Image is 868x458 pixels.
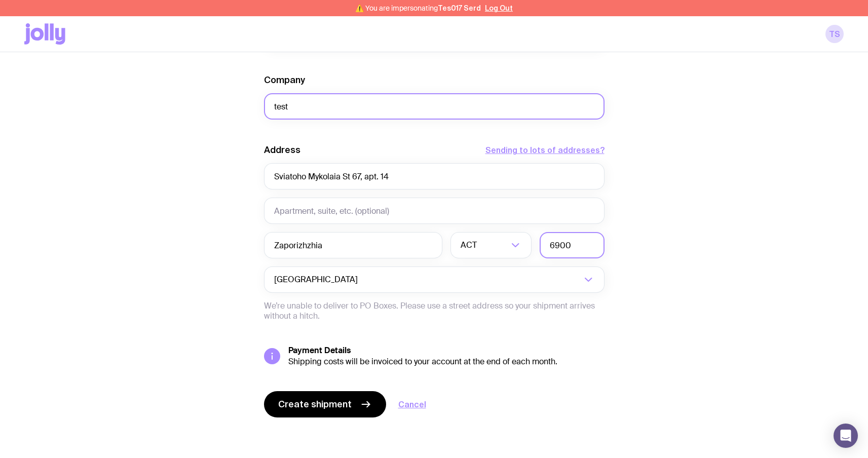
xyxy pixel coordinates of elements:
[360,266,581,293] input: Search for option
[264,163,605,189] input: Street Address
[288,346,605,356] h5: Payment Details
[264,198,605,224] input: Apartment, suite, etc. (optional)
[461,232,479,258] span: ACT
[264,301,605,321] p: We’re unable to deliver to PO Boxes. Please use a street address so your shipment arrives without...
[264,391,386,417] button: Create shipment
[264,74,305,86] label: Company
[834,424,858,448] div: Open Intercom Messenger
[278,398,352,410] span: Create shipment
[438,4,481,12] span: Tes017 Serd
[355,4,481,12] span: ⚠️ You are impersonating
[485,144,605,156] button: Sending to lots of addresses?
[264,232,442,258] input: Suburb
[479,232,508,258] input: Search for option
[264,93,605,120] input: Company Name (optional)
[540,232,605,258] input: Postcode
[398,398,426,410] a: Cancel
[264,144,300,156] label: Address
[825,25,844,43] a: TS
[274,266,360,293] span: [GEOGRAPHIC_DATA]
[450,232,532,258] div: Search for option
[288,357,605,367] div: Shipping costs will be invoiced to your account at the end of each month.
[485,4,513,12] button: Log Out
[264,266,605,293] div: Search for option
